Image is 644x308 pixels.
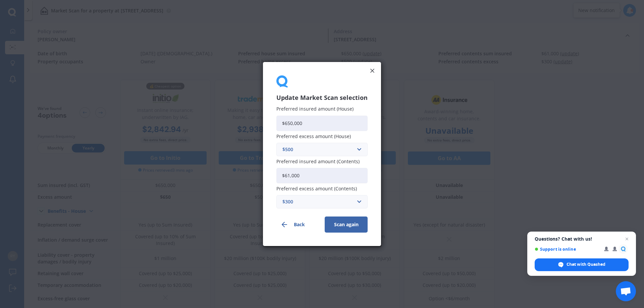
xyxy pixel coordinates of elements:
[276,106,354,112] span: Preferred insured amount (House)
[276,115,368,131] input: Enter amount
[567,261,605,267] span: Chat with Quashed
[535,247,599,252] span: Support is online
[276,94,368,102] h3: Update Market Scan selection
[276,217,319,233] button: Back
[276,158,360,165] span: Preferred insured amount (Contents)
[535,258,629,271] span: Chat with Quashed
[535,236,629,242] span: Questions? Chat with us!
[276,168,368,183] input: Enter amount
[325,217,368,233] button: Scan again
[276,185,357,192] span: Preferred excess amount (Contents)
[282,198,354,205] div: $300
[616,281,636,301] a: Open chat
[276,133,351,139] span: Preferred excess amount (House)
[282,146,354,153] div: $500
